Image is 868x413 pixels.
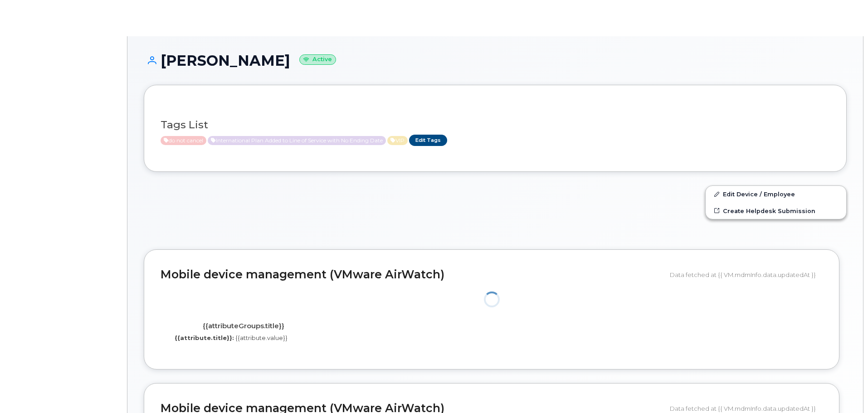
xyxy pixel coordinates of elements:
[161,268,663,281] h2: Mobile device management (VMware AirWatch)
[670,266,823,283] div: Data fetched at {{ VM.mdmInfo.data.updatedAt }}
[161,119,830,131] h3: Tags List
[167,322,319,330] h4: {{attributeGroups.title}}
[161,136,206,145] span: Active
[235,334,288,341] span: {{attribute.value}}
[144,53,847,68] h1: [PERSON_NAME]
[387,136,408,145] span: Active
[409,135,447,146] a: Edit Tags
[175,334,234,342] label: {{attribute.title}}:
[299,54,336,65] small: Active
[706,186,846,202] a: Edit Device / Employee
[706,203,846,219] a: Create Helpdesk Submission
[208,136,386,145] span: Active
